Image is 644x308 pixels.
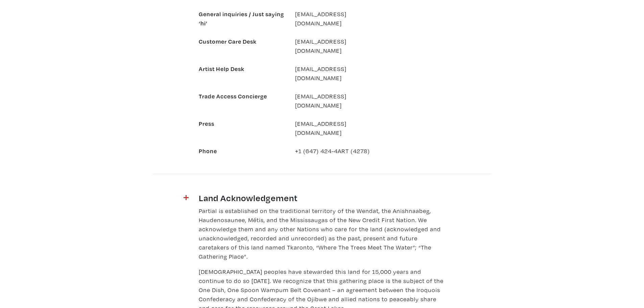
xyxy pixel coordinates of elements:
a: [EMAIL_ADDRESS][DOMAIN_NAME] [295,38,347,54]
a: [EMAIL_ADDRESS][DOMAIN_NAME] [295,120,347,137]
div: Artist Help Desk [194,64,290,82]
a: [EMAIL_ADDRESS][DOMAIN_NAME] [295,65,347,82]
div: Phone [194,146,290,156]
a: [EMAIL_ADDRESS][DOMAIN_NAME] [295,92,347,109]
a: [EMAIL_ADDRESS][DOMAIN_NAME] [295,10,347,27]
div: Customer Care Desk [194,37,290,55]
div: General inquiries / Just saying ‘hi’ [194,9,290,28]
img: plus.svg [184,195,189,200]
h4: Land Acknowledgement [199,192,446,203]
div: +1 (647) 424-4ART (4278) [290,146,386,156]
div: Press [194,119,290,137]
div: Trade Access Concierge [194,92,290,110]
p: Partial is established on the traditional territory of the Wendat, the Anishnaabeg, Haudenosaunee... [199,206,446,261]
